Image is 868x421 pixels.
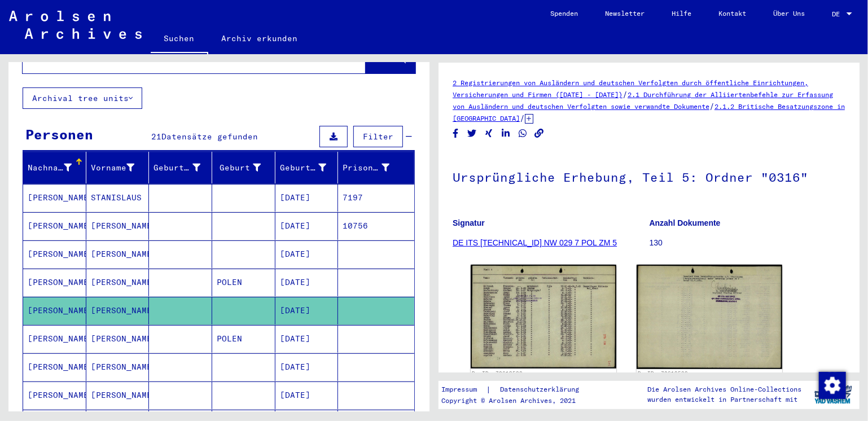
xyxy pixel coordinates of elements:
mat-header-cell: Vorname [86,152,150,183]
a: DE ITS [TECHNICAL_ID] NW 029 7 POL ZM 5 [453,238,617,247]
mat-cell: [PERSON_NAME] [23,353,86,381]
mat-cell: 7197 [338,184,414,212]
img: 001.jpg [471,265,616,369]
a: Datenschutzerklärung [492,384,593,396]
mat-cell: [PERSON_NAME] [86,297,150,324]
a: Archiv erkunden [208,25,312,52]
button: Archival tree units [23,87,142,109]
div: Nachname [28,162,72,174]
button: Share on Facebook [450,126,462,141]
img: Arolsen_neg.svg [9,11,142,39]
div: Nachname [28,159,86,177]
span: / [520,113,525,123]
div: Geburtsname [154,159,214,177]
button: Share on Twitter [466,126,478,141]
mat-cell: [DATE] [275,212,339,240]
div: Geburtsdatum [280,159,341,177]
a: Suchen [151,25,208,54]
p: wurden entwickelt in Partnerschaft mit [647,394,801,405]
mat-cell: 10756 [338,212,414,240]
div: Geburtsdatum [280,162,327,174]
mat-cell: [PERSON_NAME] [23,212,86,240]
a: DocID: 70619522 [638,370,689,376]
mat-cell: [PERSON_NAME] [23,184,86,212]
img: 002.jpg [637,265,782,369]
span: / [622,89,628,99]
mat-cell: [PERSON_NAME] [86,381,150,409]
span: Datensätze gefunden [162,131,258,142]
div: Vorname [91,162,135,174]
div: Geburt‏ [217,159,275,177]
mat-cell: [DATE] [275,297,339,324]
b: Anzahl Dokumente [650,218,721,227]
mat-header-cell: Geburtsname [149,152,212,183]
button: Share on Xing [483,126,495,141]
img: yv_logo.png [812,380,854,409]
mat-cell: [DATE] [275,269,339,296]
mat-cell: [DATE] [275,240,339,268]
mat-cell: POLEN [212,269,275,296]
mat-cell: [PERSON_NAME] [86,353,150,381]
p: Copyright © Arolsen Archives, 2021 [442,396,593,406]
mat-cell: POLEN [212,325,275,353]
mat-cell: [PERSON_NAME] [23,269,86,296]
div: Geburt‏ [217,162,261,174]
img: Zustimmung ändern [819,372,846,399]
mat-cell: [PERSON_NAME] [86,240,150,268]
button: Share on LinkedIn [500,126,512,141]
mat-cell: [DATE] [275,325,339,353]
mat-cell: [PERSON_NAME] [23,240,86,268]
p: 130 [650,237,846,249]
mat-cell: [DATE] [275,381,339,409]
mat-cell: [PERSON_NAME] [86,212,150,240]
span: / [709,101,714,111]
mat-cell: [PERSON_NAME] [23,381,86,409]
div: Personen [25,124,93,144]
div: | [442,384,593,396]
mat-cell: [DATE] [275,353,339,381]
a: 2 Registrierungen von Ausländern und deutschen Verfolgten durch öffentliche Einrichtungen, Versic... [453,78,808,99]
h1: Ursprüngliche Erhebung, Teil 5: Ordner "0316" [453,151,845,201]
mat-header-cell: Prisoner # [338,152,414,183]
button: Copy link [533,126,545,141]
a: DocID: 70619522 [472,370,523,376]
mat-cell: STANISLAUS [86,184,150,212]
div: Vorname [91,159,149,177]
div: Prisoner # [343,159,404,177]
mat-header-cell: Geburt‏ [212,152,275,183]
span: DE [832,10,844,18]
span: 21 [152,131,162,142]
p: Die Arolsen Archives Online-Collections [647,384,801,394]
a: Impressum [442,384,486,396]
mat-cell: [PERSON_NAME] [86,269,150,296]
button: Filter [353,126,403,147]
mat-cell: [DATE] [275,184,339,212]
mat-cell: [PERSON_NAME] [23,325,86,353]
div: Prisoner # [343,162,389,174]
div: Geburtsname [154,162,200,174]
mat-header-cell: Nachname [23,152,86,183]
mat-cell: [PERSON_NAME] [23,297,86,324]
mat-cell: [PERSON_NAME] [86,325,150,353]
mat-header-cell: Geburtsdatum [275,152,339,183]
span: Filter [363,131,393,142]
a: 2.1 Durchführung der Alliiertenbefehle zur Erfassung von Ausländern und deutschen Verfolgten sowi... [453,90,833,111]
button: Share on WhatsApp [517,126,529,141]
b: Signatur [453,218,485,227]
